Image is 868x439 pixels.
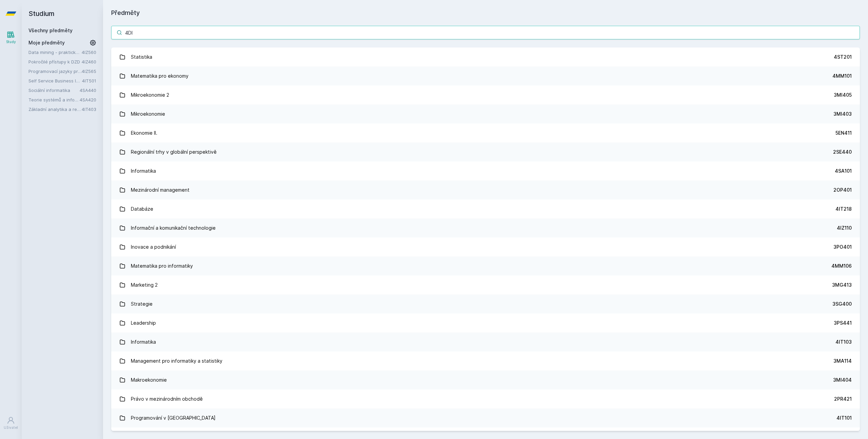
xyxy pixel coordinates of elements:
[131,373,167,387] div: Makroekonomie
[111,370,860,389] a: Makroekonomie 3MI404
[82,78,96,83] a: 4IT501
[111,47,860,66] a: Statistika 4ST201
[111,180,860,199] a: Mezinárodní management 2OP401
[28,49,82,56] a: Data mining - praktické aplikace
[28,58,82,65] a: Pokročilé přístupy k DZD
[834,320,852,326] div: 3PS441
[131,202,153,216] div: Databáze
[111,332,860,351] a: Informatika 4IT103
[111,104,860,123] a: Mikroekonomie 3MI403
[833,358,852,364] div: 3MA114
[111,389,860,408] a: Právo v mezinárodním obchodě 2PR421
[834,396,852,402] div: 2PR421
[82,107,96,112] a: 4IT403
[131,145,217,159] div: Regionální trhy v globální perspektivě
[28,27,73,33] a: Všechny předměty
[833,187,852,193] div: 2OP401
[82,59,96,64] a: 4IZ460
[131,164,156,178] div: Informatika
[28,87,80,94] a: Sociální informatika
[82,69,96,74] a: 4IZ565
[111,161,860,180] a: Informatika 4SA101
[131,69,189,83] div: Matematika pro ekonomy
[131,278,158,292] div: Marketing 2
[131,411,216,425] div: Programování v [GEOGRAPHIC_DATA]
[111,85,860,104] a: Mikroekonomie 2 3MI405
[833,244,852,250] div: 3PO401
[80,97,96,102] a: 4SA420
[131,335,156,349] div: Informatika
[837,225,852,231] div: 4IZ110
[832,73,852,79] div: 4MM101
[131,297,153,311] div: Strategie
[131,107,165,121] div: Mikroekonomie
[836,415,852,421] div: 4IT101
[111,8,860,18] h1: Předměty
[28,68,82,75] a: Programovací jazyky pro data science - Python a R (v angličtině)
[833,149,852,155] div: 2SE440
[111,275,860,294] a: Marketing 2 3MG413
[111,237,860,256] a: Inovace a podnikání 3PO401
[82,50,96,55] a: 4IZ560
[111,66,860,85] a: Matematika pro ekonomy 4MM101
[111,313,860,332] a: Leadership 3PS441
[6,39,16,44] div: Study
[111,199,860,218] a: Databáze 4IT218
[831,263,852,269] div: 4MM106
[111,142,860,161] a: Regionální trhy v globální perspektivě 2SE440
[111,123,860,142] a: Ekonomie II. 5EN411
[131,88,169,102] div: Mikroekonomie 2
[131,183,190,197] div: Mezinárodní management
[131,221,216,235] div: Informační a komunikační technologie
[131,316,156,330] div: Leadership
[80,88,96,93] a: 4SA440
[834,92,852,98] div: 3MI405
[111,294,860,313] a: Strategie 3SG400
[131,126,157,140] div: Ekonomie II.
[832,282,852,288] div: 3MG413
[1,27,20,48] a: Study
[833,111,852,117] div: 3MI403
[131,240,176,254] div: Inovace a podnikání
[28,39,65,46] span: Moje předměty
[833,377,852,383] div: 3MI404
[834,54,852,60] div: 4ST201
[131,50,152,64] div: Statistika
[835,206,852,212] div: 4IT218
[28,77,82,84] a: Self Service Business Intelligence
[111,351,860,370] a: Management pro informatiky a statistiky 3MA114
[131,354,222,368] div: Management pro informatiky a statistiky
[111,408,860,427] a: Programování v [GEOGRAPHIC_DATA] 4IT101
[832,301,852,307] div: 3SG400
[131,259,193,273] div: Matematika pro informatiky
[4,425,18,430] div: Uživatel
[111,256,860,275] a: Matematika pro informatiky 4MM106
[111,26,860,39] input: Název nebo ident předmětu…
[835,130,852,136] div: 5EN411
[28,106,82,113] a: Základní analytika a reporting
[111,218,860,237] a: Informační a komunikační technologie 4IZ110
[835,339,852,345] div: 4IT103
[131,392,203,406] div: Právo v mezinárodním obchodě
[28,96,80,103] a: Teorie systémů a informační etika
[835,168,852,174] div: 4SA101
[1,413,20,434] a: Uživatel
